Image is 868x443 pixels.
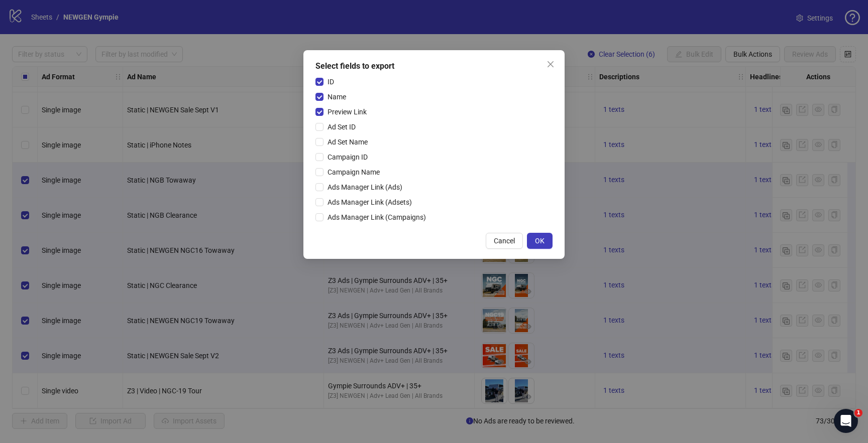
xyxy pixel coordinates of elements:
[315,60,553,72] div: Select fields to export
[323,212,430,223] span: Ads Manager Link (Campaigns)
[834,409,858,433] iframe: Intercom live chat
[494,237,515,245] span: Cancel
[323,152,372,163] span: Campaign ID
[323,167,384,178] span: Campaign Name
[535,237,545,245] span: OK
[323,197,416,208] span: Ads Manager Link (Adsets)
[547,60,555,68] span: close
[323,136,372,147] span: Ad Set Name
[323,121,360,132] span: Ad Set ID
[323,91,350,102] span: Name
[486,233,523,249] button: Cancel
[323,182,406,193] span: Ads Manager Link (Ads)
[323,106,371,117] span: Preview Link
[542,56,559,72] button: Close
[854,409,862,417] span: 1
[323,76,338,87] span: ID
[527,233,553,249] button: OK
